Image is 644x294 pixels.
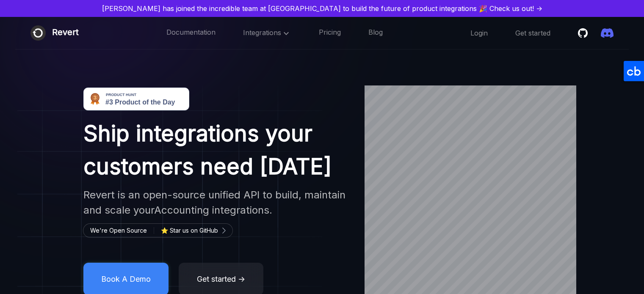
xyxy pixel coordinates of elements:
a: Get started [515,28,550,38]
h2: Revert is an open-source unified API to build, maintain and scale your integrations. [83,187,349,218]
div: Revert [52,25,79,41]
a: Pricing [319,27,341,38]
a: Documentation [166,27,216,38]
a: Blog [368,27,383,38]
a: Login [470,28,488,38]
img: Revert - Open-source unified API to build product integrations | Product Hunt [83,88,189,110]
img: Revert logo [30,25,46,41]
h1: Ship integrations your customers need [DATE] [83,117,349,183]
a: ⭐ Star us on GitHub [161,225,225,236]
span: Accounting [154,204,209,216]
span: Integrations [243,28,291,37]
a: Star revertinc/revert on Github [578,27,591,39]
a: [PERSON_NAME] has joined the incredible team at [GEOGRAPHIC_DATA] to build the future of product ... [3,3,641,14]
